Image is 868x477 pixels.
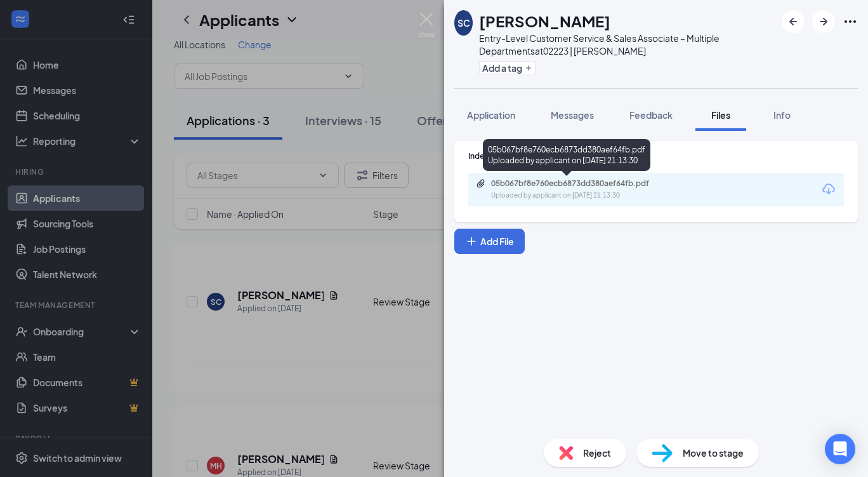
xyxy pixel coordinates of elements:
[454,229,525,254] button: Add FilePlus
[812,10,835,33] button: ArrowRight
[483,139,650,171] div: 05b067bf8e760ecb6873dd380aef64fb.pdf Uploaded by applicant on [DATE] 21:13:30
[816,14,831,29] svg: ArrowRight
[479,10,610,32] h1: [PERSON_NAME]
[525,64,532,72] svg: Plus
[583,446,611,460] span: Reject
[476,178,681,201] a: Paperclip05b067bf8e760ecb6873dd380aef64fb.pdfUploaded by applicant on [DATE] 21:13:30
[479,32,775,57] div: Entry-Level Customer Service & Sales Associate – Multiple Departments at 02223 | [PERSON_NAME]
[491,178,669,189] div: 05b067bf8e760ecb6873dd380aef64fb.pdf
[491,191,681,201] div: Uploaded by applicant on [DATE] 21:13:30
[786,14,801,29] svg: ArrowLeftNew
[629,109,673,121] span: Feedback
[773,109,791,121] span: Info
[467,109,515,121] span: Application
[465,235,478,248] svg: Plus
[711,109,730,121] span: Files
[843,14,858,29] svg: Ellipses
[821,182,836,197] svg: Download
[479,61,536,74] button: PlusAdd a tag
[468,151,844,161] div: Indeed Resume
[457,17,470,29] div: SC
[551,109,594,121] span: Messages
[683,446,744,460] span: Move to stage
[825,434,855,464] div: Open Intercom Messenger
[476,178,486,189] svg: Paperclip
[782,10,805,33] button: ArrowLeftNew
